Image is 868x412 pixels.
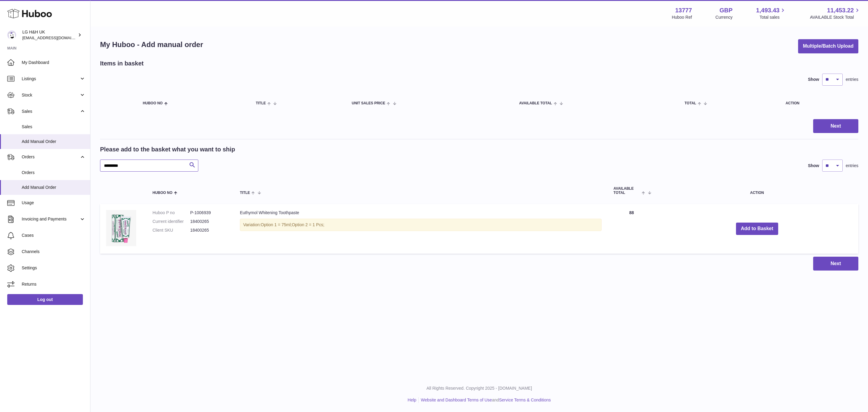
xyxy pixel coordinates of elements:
[190,227,228,233] dd: 18400265
[190,219,228,224] dd: 18400265
[22,35,89,40] span: [EMAIL_ADDRESS][DOMAIN_NAME]
[736,223,778,235] button: Add to Basket
[7,30,16,40] img: internalAdmin-13777@internal.huboo.com
[22,265,86,271] span: Settings
[143,101,163,105] span: Huboo no
[22,249,86,255] span: Channels
[813,257,858,271] button: Next
[240,191,250,195] span: Title
[22,200,86,206] span: Usage
[100,145,235,154] h2: Please add to the basket what you want to ship
[408,398,417,402] a: Help
[153,227,190,233] dt: Client SKU
[22,154,79,160] span: Orders
[95,385,863,391] p: All Rights Reserved. Copyright 2025 - [DOMAIN_NAME]
[419,397,551,403] li: and
[22,233,86,238] span: Cases
[153,219,190,224] dt: Current identifier
[756,6,787,20] a: 1,493.43 Total sales
[421,398,492,402] a: Website and Dashboard Terms of Use
[827,6,854,14] span: 11,453.22
[22,185,86,190] span: Add Manual Order
[675,6,692,14] strong: 13777
[759,14,786,20] span: Total sales
[22,281,86,287] span: Returns
[519,101,552,105] span: AVAILABLE Total
[153,210,190,216] dt: Huboo P no
[22,124,86,130] span: Sales
[292,222,324,227] span: Option 2 = 1 Pcs;
[106,210,136,246] img: Euthymol Whitening Toothpaste
[256,101,266,105] span: Title
[7,294,83,305] a: Log out
[808,163,819,169] label: Show
[22,170,86,176] span: Orders
[261,222,292,227] span: Option 1 = 75ml;
[608,204,656,254] td: 88
[22,216,79,222] span: Invoicing and Payments
[153,191,172,195] span: Huboo no
[352,101,385,105] span: Unit Sales Price
[614,187,640,195] span: AVAILABLE Total
[22,139,86,144] span: Add Manual Order
[656,181,858,201] th: Action
[808,77,819,82] label: Show
[719,6,732,14] strong: GBP
[756,6,780,14] span: 1,493.43
[22,76,79,82] span: Listings
[22,29,77,41] div: LG H&H UK
[846,163,858,169] span: entries
[798,39,858,53] button: Multiple/Batch Upload
[190,210,228,216] dd: P-1006939
[813,119,858,133] button: Next
[684,101,696,105] span: Total
[785,101,852,105] div: Action
[22,60,86,65] span: My Dashboard
[672,14,692,20] div: Huboo Ref
[810,6,861,20] a: 11,453.22 AVAILABLE Stock Total
[499,398,551,402] a: Service Terms & Conditions
[22,109,79,114] span: Sales
[100,59,144,68] h2: Items in basket
[715,14,733,20] div: Currency
[810,14,861,20] span: AVAILABLE Stock Total
[846,77,858,82] span: entries
[240,219,602,231] div: Variation:
[234,204,608,254] td: Euthymol Whitening Toothpaste
[22,92,79,98] span: Stock
[100,40,203,49] h1: My Huboo - Add manual order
